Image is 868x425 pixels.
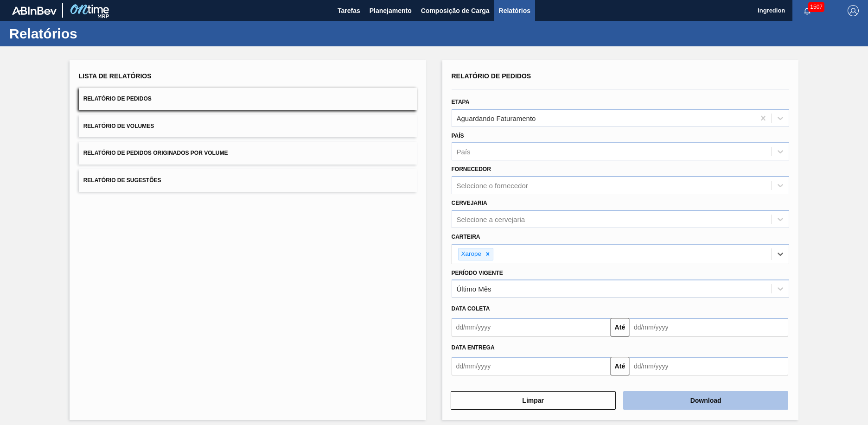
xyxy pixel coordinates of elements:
[9,28,174,39] h1: Relatórios
[452,99,470,105] label: Etapa
[338,5,360,16] span: Tarefas
[83,123,154,129] span: Relatório de Volumes
[848,5,859,16] img: Logout
[792,4,822,17] button: Notificações
[808,2,824,12] span: 1507
[79,169,417,192] button: Relatório de Sugestões
[459,248,483,260] div: Xarope
[452,72,531,80] span: Relatório de Pedidos
[457,182,528,190] div: Selecione o fornecedor
[12,6,57,15] img: TNhmsLtSVTkK8tSr43FrP2fwEKptu5GPRR3wAAAABJRU5ErkJggg==
[452,357,611,375] input: dd/mm/yyyy
[452,166,491,172] label: Fornecedor
[629,357,788,375] input: dd/mm/yyyy
[451,391,616,410] button: Limpar
[452,234,480,240] label: Carteira
[83,177,161,184] span: Relatório de Sugestões
[452,344,495,351] span: Data entrega
[611,357,629,375] button: Até
[457,215,525,223] div: Selecione a cervejaria
[457,285,491,293] div: Último Mês
[421,5,490,16] span: Composição de Carga
[79,142,417,165] button: Relatório de Pedidos Originados por Volume
[452,270,503,276] label: Período Vigente
[499,5,530,16] span: Relatórios
[79,88,417,110] button: Relatório de Pedidos
[83,150,228,156] span: Relatório de Pedidos Originados por Volume
[629,318,788,336] input: dd/mm/yyyy
[452,200,487,206] label: Cervejaria
[623,391,788,410] button: Download
[452,318,611,336] input: dd/mm/yyyy
[457,148,471,156] div: País
[79,72,152,80] span: Lista de Relatórios
[370,5,412,16] span: Planejamento
[611,318,629,336] button: Até
[79,115,417,138] button: Relatório de Volumes
[83,95,152,102] span: Relatório de Pedidos
[452,133,464,139] label: País
[457,114,536,122] div: Aguardando Faturamento
[452,305,490,312] span: Data coleta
